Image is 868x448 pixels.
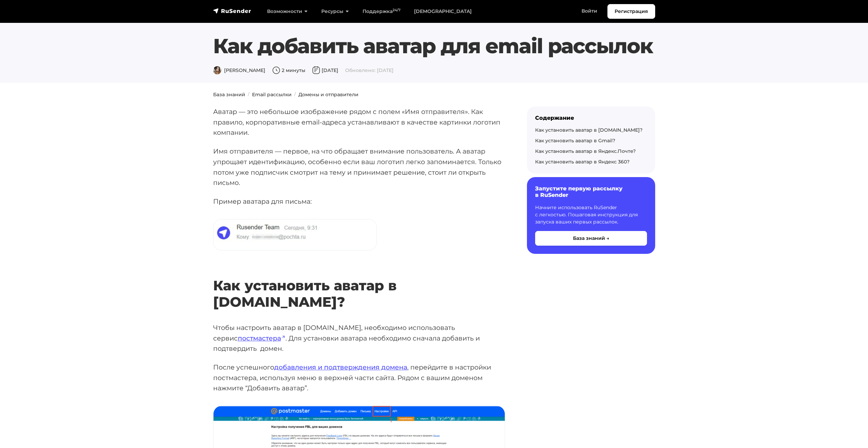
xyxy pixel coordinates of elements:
[213,196,505,207] p: Пример аватара для письма:
[213,257,505,310] h2: Как установить аватар в [DOMAIN_NAME]?
[312,66,320,74] img: Дата публикации
[260,4,314,18] a: Возможности
[356,4,407,18] a: Поддержка24/7
[535,138,615,144] a: Как установить аватар в Gmail?
[213,91,245,98] a: База знаний
[393,8,400,12] sup: 24/7
[213,106,505,138] p: Аватар — это небольшое изображение рядом с полем «Имя отправителя». Как правило, корпоративные em...
[272,67,305,73] span: 2 минуты
[213,146,505,188] p: Имя отправителя — первое, на что обращает внимание пользователь. А аватар упрощает идентификацию,...
[213,362,505,393] p: После успешного , перейдите в настройки постмастера, используя меню в верхней части сайта. Рядом ...
[527,177,655,254] a: Запустите первую рассылку в RuSender Начните использовать RuSender с легкостью. Пошаговая инструк...
[535,185,647,198] h6: Запустите первую рассылку в RuSender
[252,91,292,98] a: Email рассылки
[272,66,280,74] img: Время чтения
[238,334,285,342] a: постмастера
[213,34,655,58] h1: Как добавить аватар для email рассылок
[535,204,647,226] p: Начните использовать RuSender с легкостью. Пошаговая инструкция для запуска ваших первых рассылок.
[535,159,630,165] a: Как установить аватар в Яндекс 360?
[213,67,265,73] span: [PERSON_NAME]
[213,8,251,14] img: RuSender
[535,127,643,133] a: Как установить аватар в [DOMAIN_NAME]?
[209,91,659,98] nav: breadcrumb
[214,219,377,250] img: Пример аватара в рассылке
[213,322,505,354] p: Чтобы настроить аватар в [DOMAIN_NAME], необходимо использовать сервис . Для установки аватара не...
[407,4,479,18] a: [DEMOGRAPHIC_DATA]
[345,67,394,73] span: Обновлено: [DATE]
[535,148,636,154] a: Как установить аватар в Яндекс.Почте?
[314,4,356,18] a: Ресурсы
[535,231,647,246] button: База знаний →
[535,115,647,121] div: Содержание
[274,363,407,371] a: добавления и подтверждения домена
[575,4,604,18] a: Войти
[607,4,655,19] a: Регистрация
[312,67,338,73] span: [DATE]
[298,91,358,98] a: Домены и отправители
